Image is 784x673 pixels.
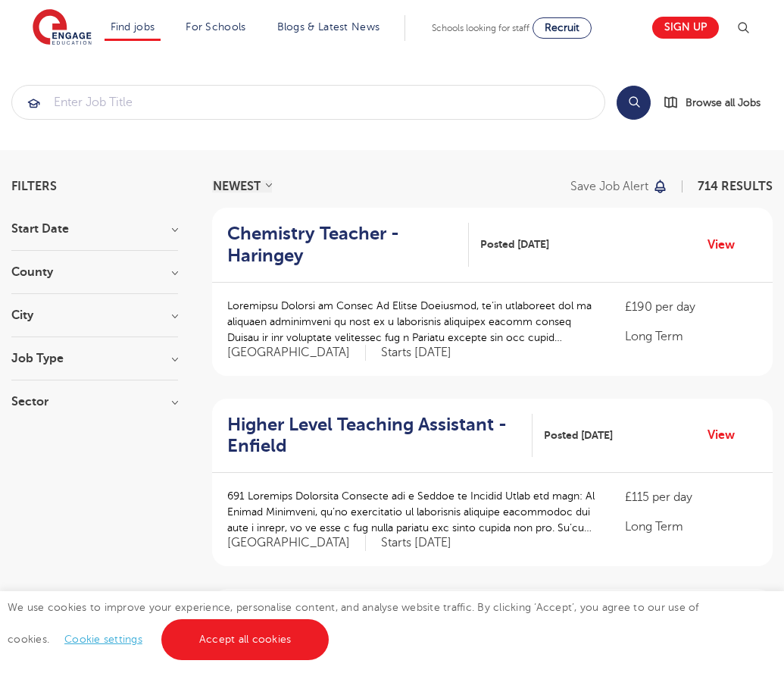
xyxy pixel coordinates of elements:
span: 714 RESULTS [698,180,773,193]
p: Save job alert [570,180,648,193]
p: Starts [DATE] [381,535,451,551]
span: Recruit [545,22,579,33]
a: For Schools [186,21,245,33]
h3: City [11,309,178,321]
h3: Start Date [11,223,178,235]
span: [GEOGRAPHIC_DATA] [227,535,366,551]
button: Save job alert [570,180,668,193]
a: View [707,235,746,255]
a: Sign up [652,17,719,39]
a: Browse all Jobs [663,94,773,111]
p: Loremipsu Dolorsi am Consec Ad Elitse Doeiusmod, te’in utlaboreet dol ma aliquaen adminimveni qu ... [227,298,595,346]
p: Long Term [625,518,757,536]
h3: Job Type [11,352,178,365]
a: Cookie settings [64,634,142,645]
p: Long Term [625,327,757,346]
a: Higher Level Teaching Assistant - Enfield [227,414,533,458]
p: Starts [DATE] [381,345,451,361]
h2: Higher Level Teaching Assistant - Enfield [227,414,520,458]
a: Recruit [533,17,592,39]
h2: Chemistry Teacher - Haringey [227,223,457,267]
button: Search [617,86,651,120]
p: £190 per day [625,298,757,316]
span: Posted [DATE] [480,236,549,252]
p: £115 per day [625,488,757,506]
span: Browse all Jobs [686,94,761,111]
span: Posted [DATE] [544,427,613,443]
a: Find jobs [111,21,155,33]
input: Submit [12,86,604,119]
span: We use cookies to improve your experience, personalise content, and analyse website traffic. By c... [8,602,699,645]
h3: Sector [11,396,178,408]
span: Schools looking for staff [432,23,529,33]
span: [GEOGRAPHIC_DATA] [227,345,366,361]
p: 691 Loremips Dolorsita Consecte adi e Seddoe te Incidid Utlab etd magn: Al Enimad Minimveni, qu’n... [227,488,595,536]
span: Filters [11,180,57,193]
div: Submit [11,85,605,120]
img: Engage Education [33,9,92,47]
a: Chemistry Teacher - Haringey [227,223,469,267]
a: Blogs & Latest News [277,21,380,33]
a: View [707,425,746,445]
h3: County [11,266,178,278]
a: Accept all cookies [161,619,330,660]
